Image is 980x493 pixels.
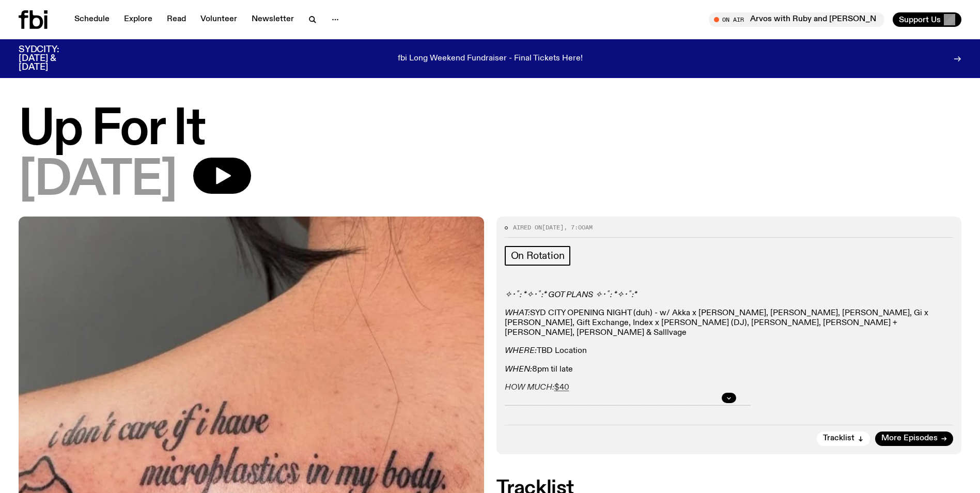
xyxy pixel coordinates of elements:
[505,309,954,338] p: SYD CITY OPENING NIGHT (duh) - w/ Akka x [PERSON_NAME], [PERSON_NAME], [PERSON_NAME], Gi x [PERSO...
[505,346,954,356] p: TBD Location
[709,12,884,27] button: On AirArvos with Ruby and [PERSON_NAME]
[542,223,564,232] span: [DATE]
[161,12,192,27] a: Read
[505,365,954,375] p: 8pm til late
[19,107,961,153] h1: Up For It
[823,435,854,442] span: Tracklist
[899,15,941,24] span: Support Us
[513,223,542,232] span: Aired on
[511,250,565,261] span: On Rotation
[881,435,938,442] span: More Episodes
[893,12,961,27] button: Support Us
[564,223,593,232] span: , 7:00am
[398,54,583,64] p: fbi Long Weekend Fundraiser - Final Tickets Here!
[505,291,637,299] em: ✧･ﾟ: *✧･ﾟ:* GOT PLANS ✧･ﾟ: *✧･ﾟ:*
[19,158,177,204] span: [DATE]
[875,432,953,446] a: More Episodes
[505,347,537,355] em: WHERE:
[68,12,116,27] a: Schedule
[505,365,532,374] em: WHEN:
[194,12,243,27] a: Volunteer
[505,309,530,317] em: WHAT:
[817,432,870,446] button: Tracklist
[118,12,159,27] a: Explore
[505,246,571,266] a: On Rotation
[245,12,300,27] a: Newsletter
[19,45,85,72] h3: SYDCITY: [DATE] & [DATE]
